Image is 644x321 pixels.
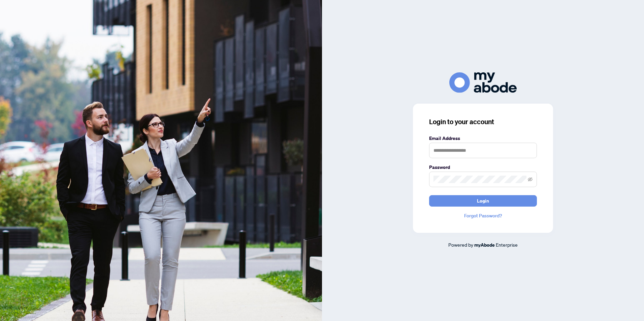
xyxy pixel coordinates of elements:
span: eye-invisible [528,177,533,182]
label: Password [429,164,537,171]
span: Enterprise [496,242,518,248]
a: myAbode [474,241,495,249]
span: Powered by [448,242,473,248]
button: Login [429,195,537,207]
span: Login [477,195,489,206]
label: Email Address [429,135,537,142]
a: Forgot Password? [429,212,537,219]
h3: Login to your account [429,117,537,127]
img: ma-logo [449,72,517,93]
